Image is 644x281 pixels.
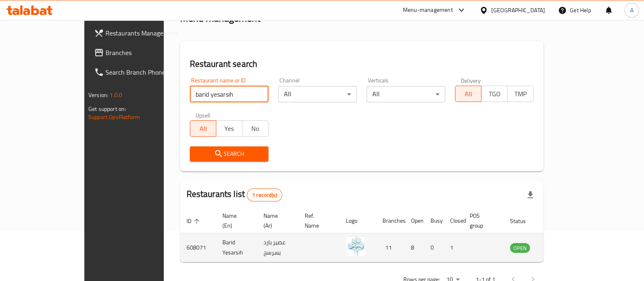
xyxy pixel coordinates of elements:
button: Yes [216,120,242,137]
span: Ref. Name [305,211,330,230]
label: Delivery [461,77,481,83]
h2: Restaurant search [190,58,534,70]
div: Export file [521,185,540,205]
span: TGO [485,88,504,100]
button: Search [190,146,268,162]
th: Open [404,208,424,233]
td: عصير بارد يسرسح [257,233,298,262]
span: Version: [88,90,108,100]
span: Name (En) [222,211,247,230]
label: Upsell [196,112,211,118]
button: TMP [507,86,534,102]
a: Restaurants Management [88,23,192,43]
span: All [193,123,213,135]
div: All [278,86,357,102]
h2: Restaurants list [187,188,282,201]
button: TGO [481,86,508,102]
th: Logo [339,208,376,233]
td: 608071 [180,233,216,262]
div: [GEOGRAPHIC_DATA] [491,6,545,15]
a: Support.OpsPlatform [88,112,140,122]
span: Search [196,149,262,159]
span: Branches [106,48,185,58]
span: ID [187,216,202,226]
td: 0 [424,233,444,262]
div: Total records count [247,188,282,201]
span: All [459,88,478,100]
span: 1 record(s) [247,191,282,199]
h2: Menu management [180,12,260,25]
div: All [367,86,445,102]
a: Search Branch Phone [88,62,192,82]
button: All [455,86,481,102]
span: OPEN [510,243,530,253]
span: Yes [220,123,239,135]
span: Name (Ar) [264,211,288,230]
button: All [190,120,216,137]
span: A [630,6,633,15]
div: Menu-management [403,5,453,15]
th: Branches [376,208,404,233]
th: Closed [444,208,463,233]
td: 11 [376,233,404,262]
table: enhanced table [180,208,574,262]
input: Search for restaurant name or ID.. [190,86,268,102]
span: POS group [470,211,494,230]
a: Branches [88,43,192,62]
th: Busy [424,208,444,233]
span: 1.0.0 [110,90,122,100]
td: Barid Yesarsih [216,233,257,262]
span: TMP [511,88,530,100]
div: OPEN [510,243,530,253]
span: No [246,123,265,135]
td: 8 [404,233,424,262]
span: Status [510,216,536,226]
img: Barid Yesarsih [346,236,366,256]
button: No [242,120,268,137]
span: Get support on: [88,104,126,114]
span: Restaurants Management [106,28,185,38]
span: Search Branch Phone [106,67,185,77]
td: 1 [444,233,463,262]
